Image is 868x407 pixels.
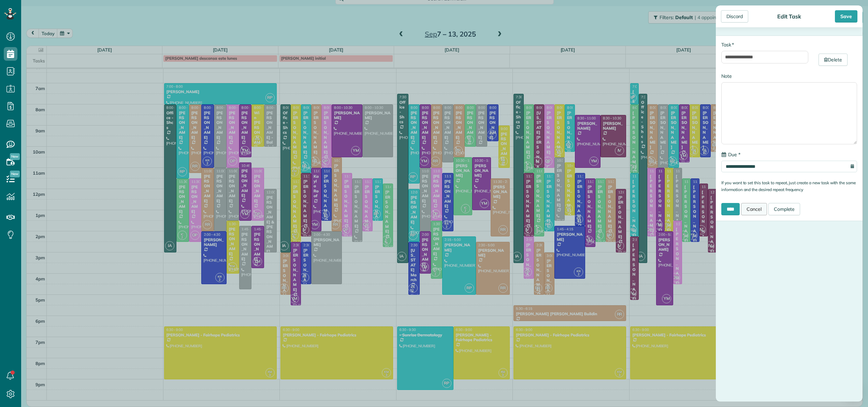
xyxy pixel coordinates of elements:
[10,153,20,160] span: New
[721,73,732,79] label: Note
[10,171,20,177] span: New
[775,13,803,20] div: Edit Task
[721,180,856,192] small: If you want to set this task to repeat, just create a new task with the same information and the ...
[741,203,767,215] a: Cancel
[721,151,740,158] label: Due
[819,54,848,66] a: Delete
[721,10,748,23] div: Discard
[768,203,800,215] a: Complete
[835,10,857,23] div: Save
[721,41,734,48] label: Task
